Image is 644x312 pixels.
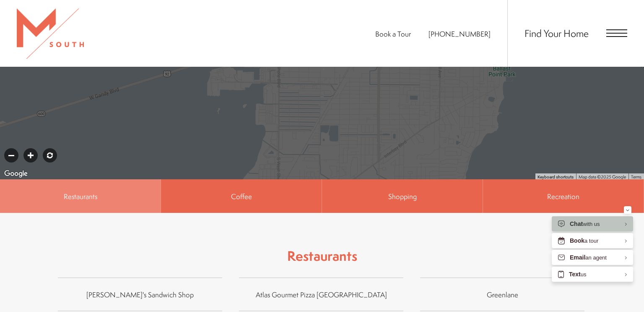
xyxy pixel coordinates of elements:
[428,29,491,39] span: [PHONE_NUMBER]
[375,29,411,39] a: Book a Tour
[428,29,491,39] a: Call Us at 813-570-8014
[388,191,417,201] span: Shopping
[420,278,584,311] button: Greenlane
[2,168,30,179] a: Open this area in Google Maps (opens a new window)
[287,246,357,265] p: Restaurants
[420,288,584,301] span: Greenlane
[58,278,222,311] button: [PERSON_NAME]'s Sandwich Shop
[239,288,403,301] span: Atlas Gourmet Pizza [GEOGRAPHIC_DATA]
[579,174,626,180] span: Map data ©2025 Google
[2,168,30,179] img: Google
[538,174,574,180] button: Keyboard shortcuts
[631,174,641,180] a: Terms
[231,191,252,201] span: Coffee
[322,179,483,213] button: Shopping
[316,62,328,73] div: Property location
[483,179,644,213] button: Recreation
[547,191,579,201] span: Recreation
[64,191,97,201] span: Restaurants
[161,179,322,213] button: Coffee
[606,29,627,37] button: Open Menu
[239,278,403,311] button: Atlas Gourmet Pizza [GEOGRAPHIC_DATA]
[58,288,222,301] span: [PERSON_NAME]'s Sandwich Shop
[17,8,84,59] img: MSouth
[525,26,589,40] a: Find Your Home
